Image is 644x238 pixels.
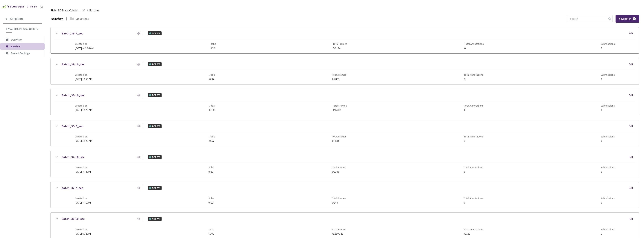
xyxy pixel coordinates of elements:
div: batch_37-10_secACTIVEEditCreated on[DATE] 7:44 AMJobs0/23Total Frames0/2306Total Annotations0Subm... [51,151,639,177]
a: batch_37-7_sec [62,186,83,190]
span: 0/14379 [332,109,347,111]
div: Edit [629,186,635,190]
span: Submissions [601,197,615,200]
span: 0 [601,170,615,173]
span: [DATE] 6:32 AM [75,232,91,235]
div: ACTIVE [148,31,162,35]
span: Created on [75,197,91,200]
span: Batches [89,8,99,13]
div: Batch_38-10_secACTIVEEditCreated on[DATE] 12:25 AMJobs0/143Total Frames0/14379Total Annotations0S... [51,89,639,115]
a: Batch_38-10_sec [62,93,85,98]
span: 0 [464,140,483,142]
span: Created on [75,135,92,138]
span: Jobs [209,73,215,76]
span: Total Annotations [464,104,484,107]
span: Total Annotations [464,166,483,169]
input: Search [568,15,608,22]
span: [DATE] 12:53 AM [75,77,92,81]
div: ACTIVE [148,93,162,97]
span: Rivian 3D Static Cuboids fixed[2024-25] [6,27,40,31]
div: 118 Batches [76,17,89,21]
span: 41/43 [208,232,214,235]
span: Jobs [208,197,214,200]
span: [DATE] 7:44 AM [75,170,91,173]
span: Created on [75,42,94,45]
span: Total Frames [332,135,347,138]
span: Total Annotations [464,73,483,76]
span: Submissions [601,73,615,76]
div: batch_37-7_secACTIVEEditCreated on[DATE] 7:41 AMJobs0/12Total Frames0/846Total Annotations0Submis... [51,182,639,208]
span: Total Frames [332,73,347,76]
li: / [87,8,88,13]
span: Total Frames [332,197,346,200]
span: 0/57 [209,140,215,142]
span: [DATE] at 1:26 AM [75,46,94,50]
span: 0 [601,78,615,81]
span: [DATE] 12:25 AM [75,108,92,112]
span: All Projects [10,17,23,20]
span: Total Annotations [464,135,483,138]
div: ACTIVE [148,186,162,190]
span: Created on [75,73,92,76]
span: 4122/4323 [332,232,346,235]
a: Batch_38-7_sec [62,124,83,128]
span: New Batch [619,17,631,20]
span: 0/4018 [332,140,347,142]
span: [DATE] 12:23 AM [75,139,92,143]
span: 43163 [464,232,483,235]
span: Batches [11,45,20,48]
div: ACTIVE [148,124,162,128]
div: Batch_39-7_secACTIVEEditCreated on[DATE] at 1:26 AMJobs0/16Total Frames0/1134Total Annotations0Su... [51,27,639,53]
span: 0/84 [209,78,215,81]
span: Jobs [209,104,215,107]
span: Total Annotations [464,197,483,200]
span: Submissions [601,166,615,169]
span: 0 [464,170,483,173]
span: 0/2306 [332,170,346,173]
div: Edit [629,32,635,35]
span: 0/846 [332,201,346,204]
span: 0 [464,109,484,111]
span: Total Annotations [464,228,483,231]
div: Edit [629,217,635,221]
span: Total Frames [332,228,346,231]
span: Created on [75,166,91,169]
span: 0 [464,78,483,81]
div: Edit [629,155,635,159]
span: 0/8453 [332,78,347,81]
div: Edit [629,93,635,97]
span: 0/16 [210,47,216,50]
span: Total Frames [332,104,347,107]
a: Batch_39-7_sec [62,31,83,36]
span: Submissions [601,104,615,107]
div: Batch_39-10_secACTIVEEditCreated on[DATE] 12:53 AMJobs0/84Total Frames0/8453Total Annotations0Sub... [51,58,639,84]
div: Edit [629,63,635,66]
span: 0/1134 [333,47,347,50]
span: Project Settings [11,51,30,55]
span: Total Frames [332,166,346,169]
span: Jobs [208,166,214,169]
span: Jobs [209,135,215,138]
span: Total Annotations [464,42,484,45]
div: ACTIVE [148,62,162,66]
div: Edit [629,124,635,128]
span: 0/12 [208,201,214,204]
span: 0 [464,47,484,50]
span: Rivian 3D Static Cuboids fixed[2024-25] [51,8,81,13]
span: 1 [601,232,615,235]
div: Batches [51,16,63,22]
span: 0 [464,201,483,204]
span: Overview [11,38,22,41]
span: Submissions [601,135,615,138]
span: [DATE] 7:41 AM [75,201,91,204]
span: Submissions [601,228,615,231]
span: Jobs [208,228,214,231]
div: GT Studio [27,5,37,9]
span: 0 [601,109,615,111]
a: batch_37-10_sec [62,155,85,159]
span: Created on [75,228,91,231]
span: 0 [601,140,615,142]
div: Batch_38-7_secACTIVEEditCreated on[DATE] 12:23 AMJobs0/57Total Frames0/4018Total Annotations0Subm... [51,120,639,146]
span: 0 [601,47,615,50]
span: 0 [601,201,615,204]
